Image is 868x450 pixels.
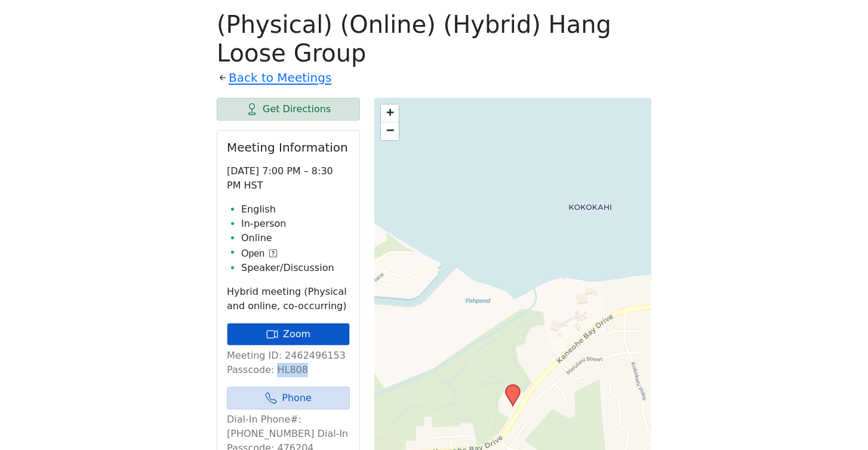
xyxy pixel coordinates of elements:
[241,246,277,261] button: Open
[241,261,350,275] li: Speaker/Discussion
[386,122,394,137] span: −
[217,98,360,121] a: Get Directions
[241,246,264,261] span: Open
[227,285,350,313] p: Hybrid meeting (Physical and online, co-occurring)
[241,231,350,245] li: Online
[381,104,399,122] a: Zoom in
[229,67,331,88] a: Back to Meetings
[227,323,350,346] a: Zoom
[217,10,651,67] h1: (Physical) (Online) (Hybrid) Hang Loose Group
[381,122,399,140] a: Zoom out
[227,349,350,377] p: Meeting ID: 2462496153 Passcode: HL808
[386,104,394,119] span: +
[227,164,350,193] p: [DATE] 7:00 PM – 8:30 PM HST
[241,217,350,231] li: In-person
[227,140,350,155] h2: Meeting Information
[227,387,350,409] a: Phone
[241,202,350,217] li: English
